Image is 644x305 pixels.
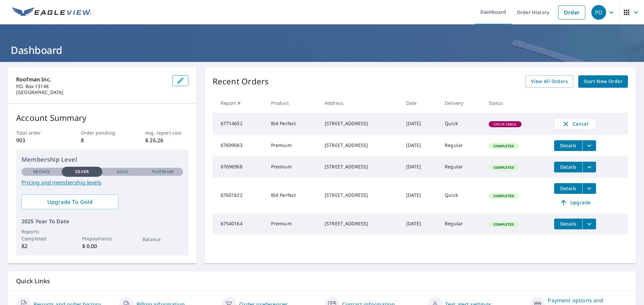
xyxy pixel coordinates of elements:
[554,140,582,151] button: detailsBtn-67699083
[213,156,266,178] td: 67696968
[325,220,395,227] div: [STREET_ADDRESS]
[213,135,266,156] td: 67699083
[21,155,183,164] p: Membership Level
[582,183,596,194] button: filesDropdownBtn-67601822
[584,77,623,86] span: Start New Order
[483,93,549,113] th: Status
[325,192,395,199] div: [STREET_ADDRESS]
[558,164,578,170] span: Details
[16,83,167,89] p: P.O. Box 13148
[213,213,266,235] td: 67540164
[554,118,596,130] button: Cancel
[489,194,518,198] span: Completed
[266,135,319,156] td: Premium
[401,93,440,113] th: Date
[266,178,319,213] td: Bid Perfect
[12,7,91,17] img: EV Logo
[319,93,401,113] th: Address
[558,199,592,207] span: Upgrade
[489,222,518,227] span: Completed
[82,235,122,242] p: Prepayments
[213,178,266,213] td: 67601822
[16,129,59,136] p: Total order
[21,195,118,209] a: Upgrade To Gold
[16,75,167,83] p: Roofman Inc.
[325,120,395,127] div: [STREET_ADDRESS]
[266,213,319,235] td: Premium
[21,242,62,250] p: 82
[401,113,440,135] td: [DATE]
[401,213,440,235] td: [DATE]
[152,169,173,175] p: Platinum
[21,178,183,186] a: Pricing and membership levels
[325,163,395,170] div: [STREET_ADDRESS]
[401,135,440,156] td: [DATE]
[591,5,606,20] div: PD
[33,169,50,175] p: Bronze
[21,228,62,242] p: Reports Completed
[558,5,585,19] a: Order
[578,75,628,88] a: Start New Order
[554,219,582,229] button: detailsBtn-67540164
[16,136,59,144] p: 903
[266,156,319,178] td: Premium
[145,129,188,136] p: Avg. report cost
[531,77,568,86] span: View All Orders
[81,129,124,136] p: Order pending
[401,178,440,213] td: [DATE]
[145,136,188,144] p: $ 26.26
[489,122,521,127] span: Check Email
[582,219,596,229] button: filesDropdownBtn-67540164
[213,75,269,88] p: Recent Orders
[75,169,89,175] p: Silver
[213,113,266,135] td: 67714652
[554,162,582,172] button: detailsBtn-67696968
[27,198,113,206] span: Upgrade To Gold
[582,140,596,151] button: filesDropdownBtn-67699083
[489,165,518,170] span: Completed
[439,178,483,213] td: Quick
[21,217,183,225] p: 2025 Year To Date
[526,75,573,88] a: View All Orders
[558,185,578,192] span: Details
[266,93,319,113] th: Product
[561,120,589,128] span: Cancel
[439,213,483,235] td: Regular
[213,93,266,113] th: Report #
[325,142,395,149] div: [STREET_ADDRESS]
[401,156,440,178] td: [DATE]
[554,197,596,208] a: Upgrade
[554,183,582,194] button: detailsBtn-67601822
[266,113,319,135] td: Bid Perfect
[8,43,636,57] h1: Dashboard
[81,136,124,144] p: 8
[558,142,578,149] span: Details
[558,221,578,227] span: Details
[16,89,167,95] p: [GEOGRAPHIC_DATA]
[439,156,483,178] td: Regular
[16,112,189,124] p: Account Summary
[439,135,483,156] td: Regular
[143,236,183,243] p: Balance
[439,113,483,135] td: Quick
[117,169,128,175] p: Gold
[16,277,628,285] p: Quick Links
[489,144,518,148] span: Completed
[582,162,596,172] button: filesDropdownBtn-67696968
[82,242,122,250] p: $ 0.00
[439,93,483,113] th: Delivery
